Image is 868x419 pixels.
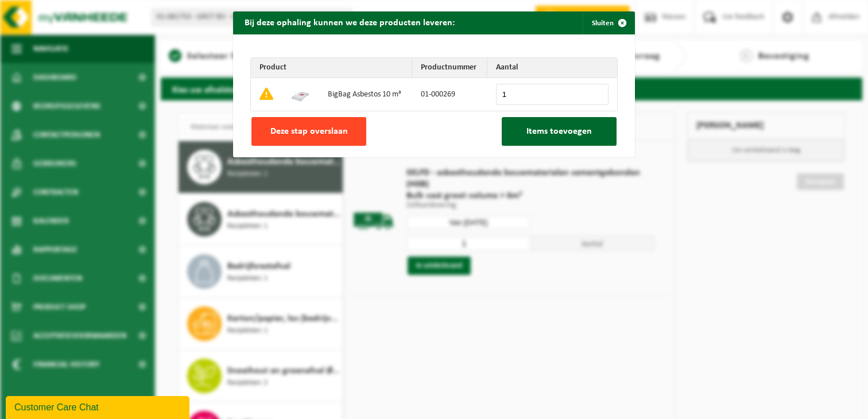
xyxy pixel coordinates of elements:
iframe: chat widget [6,394,192,419]
button: Deze stap overslaan [251,117,366,146]
td: BigBag Asbestos 10 m³ [319,78,412,111]
td: 01-000269 [412,78,487,111]
span: Items toevoegen [526,127,592,136]
button: Items toevoegen [502,117,617,146]
th: Aantal [487,58,617,78]
th: Product [251,58,412,78]
span: Deze stap overslaan [270,127,348,136]
button: Sluiten [583,11,634,34]
img: 01-000269 [291,84,309,103]
th: Productnummer [412,58,487,78]
h2: Bij deze ophaling kunnen we deze producten leveren: [233,11,466,33]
